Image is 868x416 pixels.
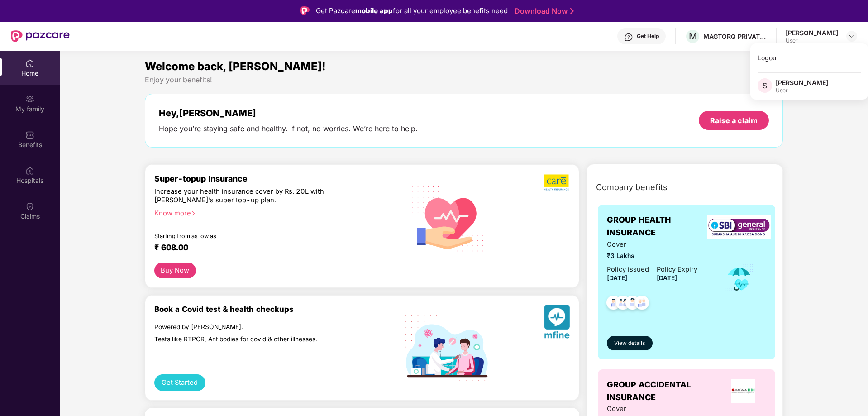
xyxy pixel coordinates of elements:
span: Company benefits [596,181,668,194]
span: [DATE] [607,274,627,282]
img: svg+xml;base64,PHN2ZyB4bWxucz0iaHR0cDovL3d3dy53My5vcmcvMjAwMC9zdmciIHdpZHRoPSI0OC45NDMiIGhlaWdodD... [631,293,653,315]
div: User [776,87,828,94]
span: ₹3 Lakhs [607,251,697,261]
img: svg+xml;base64,PHN2ZyB4bWxucz0iaHR0cDovL3d3dy53My5vcmcvMjAwMC9zdmciIHdpZHRoPSI0OC45MTUiIGhlaWdodD... [612,293,634,315]
button: View details [607,336,653,350]
img: svg+xml;base64,PHN2ZyB4bWxucz0iaHR0cDovL3d3dy53My5vcmcvMjAwMC9zdmciIHdpZHRoPSI0OC45NDMiIGhlaWdodD... [621,293,644,315]
span: Welcome back, [PERSON_NAME]! [145,60,326,73]
div: [PERSON_NAME] [776,78,828,87]
span: M [689,31,697,42]
div: Policy Expiry [657,264,697,275]
img: svg+xml;base64,PHN2ZyBpZD0iQ2xhaW0iIHhtbG5zPSJodHRwOi8vd3d3LnczLm9yZy8yMDAwL3N2ZyIgd2lkdGg9IjIwIi... [25,202,34,211]
img: svg+xml;base64,PHN2ZyBpZD0iSG9zcGl0YWxzIiB4bWxucz0iaHR0cDovL3d3dy53My5vcmcvMjAwMC9zdmciIHdpZHRoPS... [25,166,34,175]
img: svg+xml;base64,PHN2ZyB4bWxucz0iaHR0cDovL3d3dy53My5vcmcvMjAwMC9zdmciIHdpZHRoPSIxOTIiIGhlaWdodD0iMT... [405,315,491,381]
span: right [191,211,196,216]
img: insurerLogo [731,379,755,403]
div: Raise a claim [710,115,758,125]
img: svg+xml;base64,PHN2ZyB4bWxucz0iaHR0cDovL3d3dy53My5vcmcvMjAwMC9zdmciIHhtbG5zOnhsaW5rPSJodHRwOi8vd3... [544,305,570,342]
a: Download Now [515,6,571,16]
div: Super-topup Insurance [154,174,397,183]
div: [PERSON_NAME] [786,29,838,37]
div: Policy issued [607,264,649,275]
img: svg+xml;base64,PHN2ZyBpZD0iSGVscC0zMngzMiIgeG1sbnM9Imh0dHA6Ly93d3cudzMub3JnLzIwMDAvc3ZnIiB3aWR0aD... [624,33,633,42]
div: Increase your health insurance cover by Rs. 20L with [PERSON_NAME]’s super top-up plan. [154,187,358,205]
div: Logout [750,49,868,67]
div: Powered by [PERSON_NAME]. [154,323,358,331]
button: Get Started [154,374,205,391]
div: Enjoy your benefits! [145,75,783,85]
strong: mobile app [355,6,393,15]
span: View details [614,339,645,348]
img: svg+xml;base64,PHN2ZyB4bWxucz0iaHR0cDovL3d3dy53My5vcmcvMjAwMC9zdmciIHhtbG5zOnhsaW5rPSJodHRwOi8vd3... [405,174,491,262]
span: GROUP HEALTH INSURANCE [607,214,712,239]
div: Know more [154,209,391,215]
img: svg+xml;base64,PHN2ZyBpZD0iQmVuZWZpdHMiIHhtbG5zPSJodHRwOi8vd3d3LnczLm9yZy8yMDAwL3N2ZyIgd2lkdGg9Ij... [25,130,34,139]
div: ₹ 608.00 [154,243,388,253]
img: Stroke [570,6,574,16]
div: Hey, [PERSON_NAME] [159,108,418,119]
img: svg+xml;base64,PHN2ZyB4bWxucz0iaHR0cDovL3d3dy53My5vcmcvMjAwMC9zdmciIHdpZHRoPSI0OC45NDMiIGhlaWdodD... [602,293,625,315]
span: [DATE] [657,274,677,282]
img: insurerLogo [707,215,771,239]
span: Cover [607,404,697,414]
span: GROUP ACCIDENTAL INSURANCE [607,378,720,404]
img: New Pazcare Logo [11,30,70,42]
div: Book a Covid test & health checkups [154,305,397,314]
div: MAGTORQ PRIVATE LIMITED [703,32,767,41]
span: Cover [607,239,697,250]
img: svg+xml;base64,PHN2ZyB3aWR0aD0iMjAiIGhlaWdodD0iMjAiIHZpZXdCb3g9IjAgMCAyMCAyMCIgZmlsbD0ibm9uZSIgeG... [25,95,34,104]
div: User [786,37,838,44]
img: b5dec4f62d2307b9de63beb79f102df3.png [544,174,570,191]
img: icon [725,263,754,293]
img: svg+xml;base64,PHN2ZyBpZD0iRHJvcGRvd24tMzJ4MzIiIHhtbG5zPSJodHRwOi8vd3d3LnczLm9yZy8yMDAwL3N2ZyIgd2... [848,33,855,40]
div: Get Help [637,33,659,40]
div: Starting from as low as [154,233,358,239]
div: Hope you’re staying safe and healthy. If not, no worries. We’re here to help. [159,124,418,134]
span: S [763,80,767,91]
div: Get Pazcare for all your employee benefits need [316,5,508,16]
img: Logo [300,6,310,15]
button: Buy Now [154,263,196,278]
div: Tests like RTPCR, Antibodies for covid & other illnesses. [154,335,358,343]
img: svg+xml;base64,PHN2ZyBpZD0iSG9tZSIgeG1sbnM9Imh0dHA6Ly93d3cudzMub3JnLzIwMDAvc3ZnIiB3aWR0aD0iMjAiIG... [25,59,34,68]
